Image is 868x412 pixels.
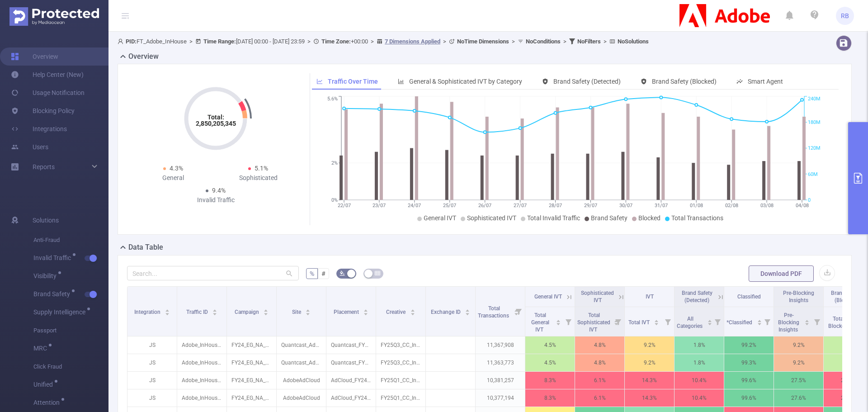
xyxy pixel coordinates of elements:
div: Sort [707,318,712,324]
span: Site [292,309,302,315]
input: Search... [127,266,299,280]
span: General IVT [424,214,456,222]
tspan: 180M [808,119,821,125]
b: No Solutions [618,38,649,45]
span: Smart Agent [748,78,783,85]
i: icon: caret-down [363,312,368,314]
span: Attention [33,399,63,406]
span: Total Transactions [478,305,510,319]
p: FY25Q1_CC_Individual_CCIAllApps_LA_ES_AC-Lim-DisplayGIF-PushBoundaries-CreatorSpaceDawg-ES_AN_300... [376,389,425,407]
tspan: 27/07 [514,203,527,208]
div: Sort [305,308,311,313]
tspan: Total: [208,114,224,121]
span: Total Blocked [828,316,849,329]
span: Click Fraud [33,358,108,376]
p: 9.2% [625,336,674,354]
span: 4.3% [170,165,183,172]
i: icon: caret-up [654,318,659,321]
a: Usage Notification [11,84,85,102]
p: 99.6% [724,372,774,389]
span: Brand Safety [591,214,627,222]
div: Sort [757,318,762,324]
p: FY25Q3_CC_Individual_CCIAllApps_US_EN_ACQ-DisplayGIF-ExplainerCCLO-Blue-V1_AN_728x90_NA_NA.gif [5... [376,336,425,354]
span: Pre-Blocking Insights [783,290,814,303]
span: Reports [33,163,55,170]
div: Sort [363,308,368,313]
p: JS [127,389,177,407]
tspan: 240M [808,96,821,102]
i: icon: caret-up [805,318,810,321]
p: 9.2% [774,354,823,371]
tspan: 60M [808,171,818,177]
tspan: 28/07 [549,203,562,208]
span: > [305,38,313,45]
span: Campaign [235,309,260,315]
p: 27.6% [774,389,823,407]
span: Exchange ID [431,309,462,315]
tspan: 01/08 [689,203,703,208]
span: Unified [33,381,56,388]
span: Total Transactions [671,214,723,222]
span: Brand Safety (Detected) [682,290,712,303]
tspan: 0 [808,197,811,203]
i: icon: caret-down [165,312,170,314]
i: Filter menu [562,307,575,336]
div: General [131,173,216,183]
tspan: 31/07 [654,203,667,208]
span: Invalid Traffic [33,255,74,261]
a: Overview [11,47,58,66]
p: JS [127,336,177,354]
span: Total General IVT [531,312,549,333]
tspan: 23/07 [373,203,386,208]
a: Integrations [11,120,67,138]
tspan: 24/07 [408,203,421,208]
div: Sophisticated [216,173,301,183]
span: General IVT [534,294,562,300]
i: Filter menu [612,307,624,336]
div: Sort [654,318,659,324]
div: Sort [465,308,470,313]
span: 5.1% [255,165,268,172]
p: Adobe_InHouse [13539] [177,336,226,354]
i: icon: caret-down [757,322,762,324]
p: FY24_EG_NA_Creative_CCM_Acquisition_Buy [225725] [227,372,276,389]
u: 7 Dimensions Applied [385,38,440,45]
i: icon: caret-down [264,312,269,314]
i: icon: caret-down [707,322,712,324]
span: Traffic Over Time [328,78,378,85]
p: Adobe_InHouse [13539] [177,372,226,389]
i: Filter menu [711,307,724,336]
i: icon: caret-up [306,308,311,311]
div: Sort [410,308,415,313]
i: icon: table [375,270,380,276]
i: icon: caret-up [363,308,368,311]
i: icon: caret-up [707,318,712,321]
span: Solutions [33,211,59,229]
p: 11,363,773 [476,354,525,371]
tspan: 5.6% [327,96,338,102]
p: 4.5% [525,354,575,371]
i: icon: bg-colors [340,270,345,276]
i: icon: caret-down [212,312,217,314]
tspan: 120M [808,146,821,152]
p: AdCloud_FY24CC_PSP_Longtail-SpanishAmerican_US_DSK_BAN_300x250 [9354649] [326,372,376,389]
p: AdCloud_FY24CC_PSP_Longtail-SpanishAmerican_US_DSK_BAN_300x250 [9354649] [326,389,376,407]
i: icon: caret-down [306,312,311,314]
span: Passport [33,322,108,340]
p: 9.2% [625,354,674,371]
p: Quantcast_AdobeDyn [277,336,326,354]
span: Creative [386,309,407,315]
p: Quantcast_FY24CC_LAL_Cookieless-Targeting_US_DSK_BAN_728x90 [7902674] [326,354,376,371]
tspan: 29/07 [584,203,597,208]
span: *Classified [726,319,754,326]
p: 6.1% [575,372,624,389]
span: Sophisticated IVT [467,214,516,222]
p: 10,377,194 [476,389,525,407]
span: Brand Safety (Blocked) [831,290,862,303]
span: Total Invalid Traffic [527,214,580,222]
i: Filter menu [761,307,774,336]
p: Adobe_InHouse [13539] [177,354,226,371]
p: 1.8% [675,354,724,371]
p: 4.5% [525,336,575,354]
p: 14.3% [625,389,674,407]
